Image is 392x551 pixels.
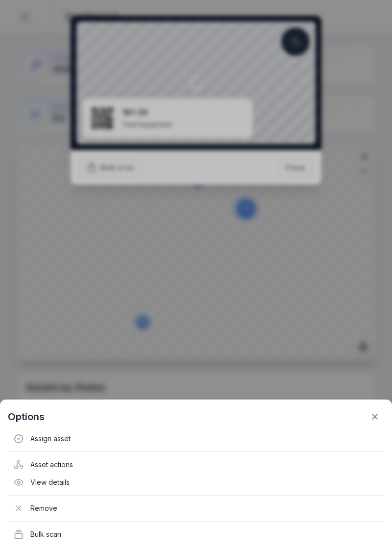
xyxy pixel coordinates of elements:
strong: Options [8,410,45,424]
div: Assign asset [8,430,384,448]
div: Asset actions [8,456,384,474]
div: Bulk scan [8,526,384,543]
div: View details [8,474,384,491]
div: Remove [8,500,384,517]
